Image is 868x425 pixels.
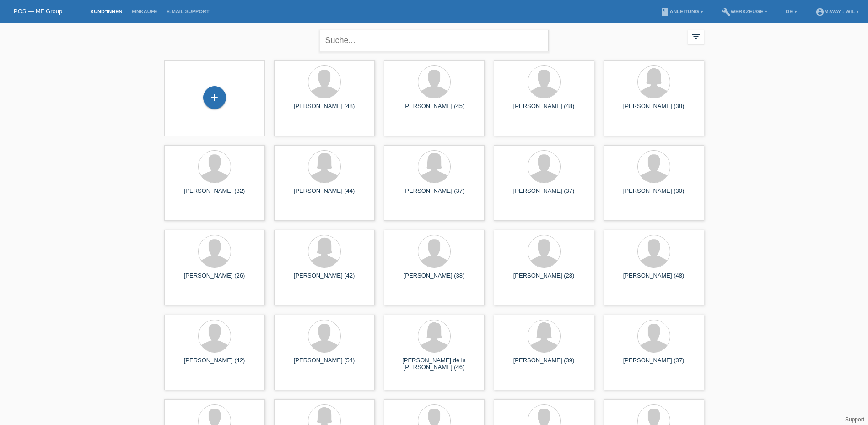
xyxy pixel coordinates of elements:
[501,357,587,371] div: [PERSON_NAME] (39)
[86,9,127,14] a: Kund*innen
[281,103,367,117] div: [PERSON_NAME] (48)
[656,9,707,14] a: bookAnleitung ▾
[14,8,62,15] a: POS — MF Group
[281,357,367,371] div: [PERSON_NAME] (54)
[691,32,701,42] i: filter_list
[391,187,477,202] div: [PERSON_NAME] (37)
[281,272,367,287] div: [PERSON_NAME] (42)
[162,9,214,14] a: E-Mail Support
[611,187,697,202] div: [PERSON_NAME] (30)
[204,90,226,105] div: Kund*in hinzufügen
[781,9,801,14] a: DE ▾
[660,7,669,16] i: book
[717,9,772,14] a: buildWerkzeuge ▾
[127,9,162,14] a: Einkäufe
[320,30,549,51] input: Suche...
[845,416,864,423] a: Support
[172,187,258,202] div: [PERSON_NAME] (32)
[611,103,697,117] div: [PERSON_NAME] (38)
[501,272,587,287] div: [PERSON_NAME] (28)
[815,7,825,16] i: account_circle
[281,187,367,202] div: [PERSON_NAME] (44)
[391,357,477,371] div: [PERSON_NAME] de la [PERSON_NAME] (46)
[811,9,863,14] a: account_circlem-way - Wil ▾
[391,272,477,287] div: [PERSON_NAME] (38)
[172,272,258,287] div: [PERSON_NAME] (26)
[391,103,477,117] div: [PERSON_NAME] (45)
[501,187,587,202] div: [PERSON_NAME] (37)
[611,272,697,287] div: [PERSON_NAME] (48)
[722,7,731,16] i: build
[611,357,697,371] div: [PERSON_NAME] (37)
[501,103,587,117] div: [PERSON_NAME] (48)
[172,357,258,371] div: [PERSON_NAME] (42)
